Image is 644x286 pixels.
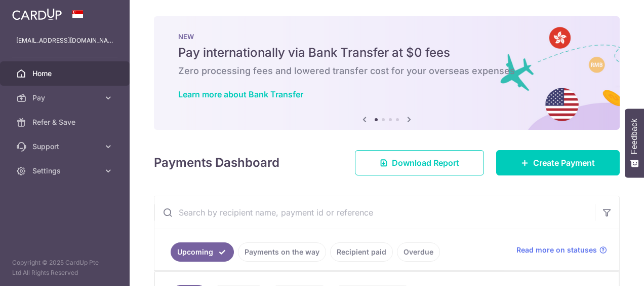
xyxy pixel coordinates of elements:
[238,242,326,262] a: Payments on the way
[496,150,620,175] a: Create Payment
[16,35,113,46] p: [EMAIL_ADDRESS][DOMAIN_NAME]
[516,245,607,255] a: Read more on statuses
[32,93,99,103] span: Pay
[32,68,99,79] span: Home
[330,242,393,262] a: Recipient paid
[32,117,99,127] span: Refer & Save
[355,150,484,175] a: Download Report
[12,8,62,20] img: CardUp
[171,242,234,262] a: Upcoming
[154,196,595,229] input: Search by recipient name, payment id or reference
[397,242,440,262] a: Overdue
[630,119,639,154] span: Feedback
[154,16,620,130] img: Bank transfer banner
[516,245,597,255] span: Read more on statuses
[533,157,595,169] span: Create Payment
[579,256,634,281] iframe: Opens a widget where you can find more information
[32,166,99,176] span: Settings
[178,65,595,77] h6: Zero processing fees and lowered transfer cost for your overseas expenses
[32,141,99,152] span: Support
[392,157,459,169] span: Download Report
[178,32,595,41] p: NEW
[625,109,644,177] button: Feedback - Show survey
[154,154,279,172] h4: Payments Dashboard
[178,45,595,61] h5: Pay internationally via Bank Transfer at $0 fees
[178,89,303,99] a: Learn more about Bank Transfer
